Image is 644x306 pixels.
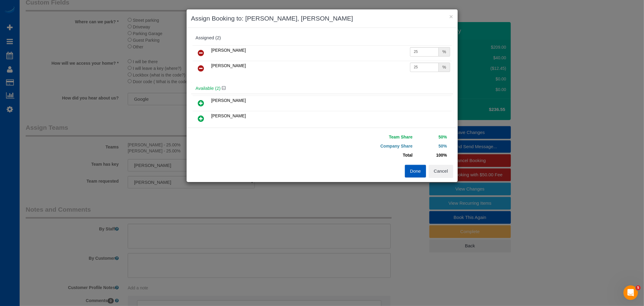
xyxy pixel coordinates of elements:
td: Total [327,151,414,160]
td: 50% [414,142,449,151]
h3: Assign Booking to: [PERSON_NAME], [PERSON_NAME] [191,14,453,23]
span: 5 [636,285,641,290]
span: [PERSON_NAME] [211,48,246,53]
button: Cancel [429,165,453,177]
div: % [439,63,450,72]
h4: Available (2) [196,86,449,91]
td: 50% [414,132,449,142]
iframe: Intercom live chat [623,285,638,300]
button: × [449,13,453,20]
button: Done [405,165,426,177]
td: Company Share [327,142,414,151]
span: [PERSON_NAME] [211,113,246,118]
td: Team Share [327,132,414,142]
div: Assigned (2) [196,35,449,41]
div: % [439,47,450,57]
td: 100% [414,151,449,160]
span: [PERSON_NAME] [211,98,246,103]
span: [PERSON_NAME] [211,63,246,68]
